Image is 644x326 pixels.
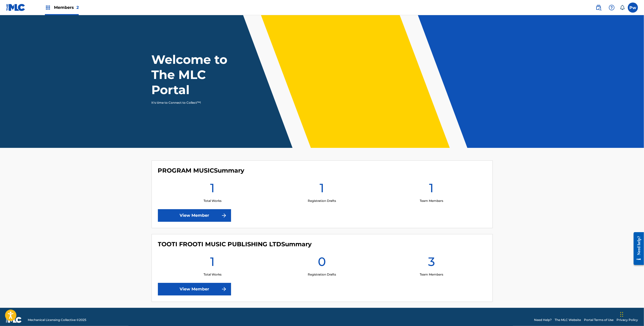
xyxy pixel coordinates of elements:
img: Top Rightsholders [45,5,51,11]
img: search [596,5,602,11]
p: It's time to Connect to Collect™! [152,100,239,105]
h4: PROGRAM MUSIC [158,167,244,174]
p: Total Works [204,272,221,277]
h1: 1 [210,254,215,272]
p: Total Works [204,199,221,203]
img: MLC Logo [6,4,25,11]
p: Team Members [420,199,443,203]
a: View Member [158,283,231,295]
span: Members [54,5,79,10]
img: logo [6,317,22,323]
h4: TOOTI FROOTI MUSIC PUBLISHING LTD [158,240,312,248]
h1: 0 [318,254,326,272]
span: 2 [76,5,79,10]
a: Privacy Policy [617,318,638,322]
a: Need Help? [534,318,552,322]
iframe: Resource Center [630,228,644,269]
h1: 3 [428,254,435,272]
div: Drag [620,307,623,322]
iframe: Chat Widget [619,302,644,326]
img: help [609,5,615,11]
a: Portal Terms of Use [584,318,613,322]
h1: 1 [210,180,215,199]
div: User Menu [628,3,638,13]
a: The MLC Website [555,318,581,322]
a: Public Search [594,3,604,13]
img: f7272a7cc735f4ea7f67.svg [221,212,227,219]
p: Registration Drafts [308,199,336,203]
span: Mechanical Licensing Collective © 2025 [28,318,86,322]
h1: Welcome to The MLC Portal [152,52,246,97]
div: Help [607,3,617,13]
h1: 1 [320,180,324,199]
img: f7272a7cc735f4ea7f67.svg [221,286,227,292]
p: Team Members [420,272,443,277]
div: Notifications [620,5,625,10]
h1: 1 [429,180,434,199]
p: Registration Drafts [308,272,336,277]
a: View Member [158,209,231,222]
